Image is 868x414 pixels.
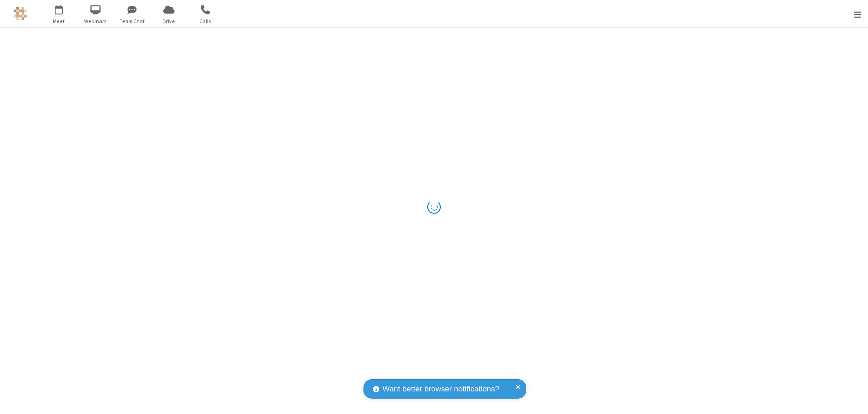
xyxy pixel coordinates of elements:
[152,17,186,25] span: Drive
[115,17,149,25] span: Team Chat
[382,383,499,395] span: Want better browser notifications?
[79,17,113,25] span: Webinars
[14,7,27,20] img: QA Selenium DO NOT DELETE OR CHANGE
[189,17,222,25] span: Calls
[42,17,76,25] span: Meet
